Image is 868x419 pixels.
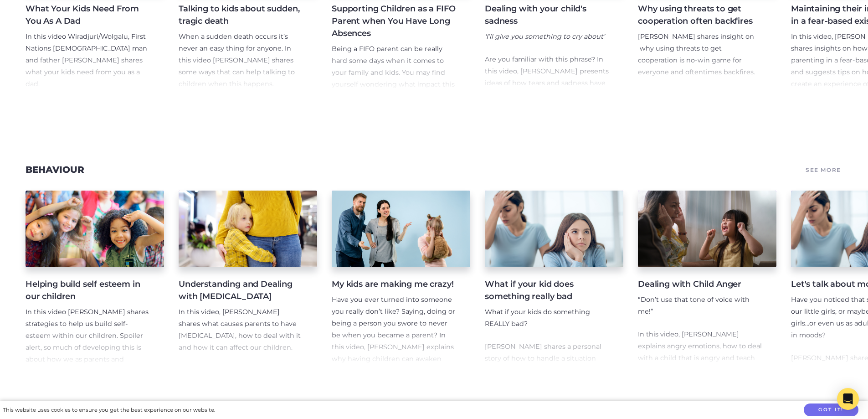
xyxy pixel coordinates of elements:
h4: My kids are making me crazy! [332,278,456,290]
a: Dealing with Child Anger “Don’t use that tone of voice with me!” In this video, [PERSON_NAME] exp... [638,191,776,366]
p: What if your kids do something REALLY bad? [485,306,609,330]
button: Got it! [804,403,858,417]
p: When a sudden death occurs it’s never an easy thing for anyone. In this video [PERSON_NAME] share... [179,31,303,90]
p: [PERSON_NAME] shares insight on why using threats to get cooperation is no-win game for everyone ... [638,31,762,78]
p: In this video Wiradjuri/Wolgalu, First Nations [DEMOGRAPHIC_DATA] man and father [PERSON_NAME] sh... [26,31,149,90]
p: Are you familiar with this phrase? In this video, [PERSON_NAME] presents ideas of how tears and s... [485,54,609,125]
h4: What Your Kids Need From You As A Dad [26,3,149,27]
em: ‘I’ll give you something to cry about’ [485,32,605,41]
p: Have you ever turned into someone you really don’t like? Saying, doing or being a person you swor... [332,294,456,400]
a: Helping build self esteem in our children In this video [PERSON_NAME] shares strategies to help u... [26,191,164,366]
h4: Supporting Children as a FIFO Parent when You Have Long Absences [332,3,456,40]
a: See More [804,163,842,176]
div: This website uses cookies to ensure you get the best experience on our website. [3,405,215,415]
h4: Dealing with your child's sadness [485,3,609,27]
p: In this video, [PERSON_NAME] shares what causes parents to have [MEDICAL_DATA], how to deal with ... [179,306,303,354]
div: Open Intercom Messenger [837,388,859,410]
a: My kids are making me crazy! Have you ever turned into someone you really don’t like? Saying, doi... [332,191,470,366]
h4: Dealing with Child Anger [638,278,762,290]
p: In this video, [PERSON_NAME] explains angry emotions, how to deal with a child that is angry and ... [638,329,762,388]
h4: Helping build self esteem in our children [26,278,149,303]
p: [PERSON_NAME] shares a personal story of how to handle a situation when your child does something... [485,341,609,388]
h4: Talking to kids about sudden, tragic death [179,3,303,27]
p: “Don’t use that tone of voice with me!” [638,294,762,318]
p: Being a FIFO parent can be really hard some days when it comes to your family and kids. You may f... [332,43,456,161]
a: Understanding and Dealing with [MEDICAL_DATA] In this video, [PERSON_NAME] shares what causes par... [179,191,317,366]
h4: What if your kid does something really bad [485,278,609,303]
a: Behaviour [26,164,84,175]
h4: Why using threats to get cooperation often backfires [638,3,762,27]
a: What if your kid does something really bad What if your kids do something REALLY bad? [PERSON_NAM... [485,191,623,366]
h4: Understanding and Dealing with [MEDICAL_DATA] [179,278,303,303]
